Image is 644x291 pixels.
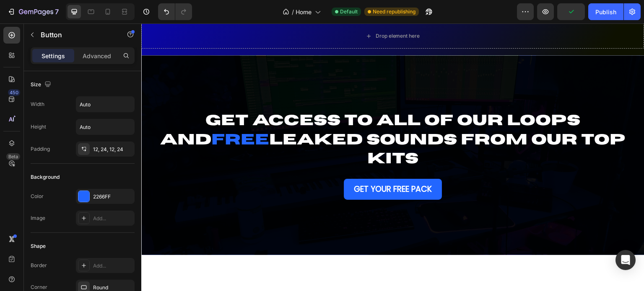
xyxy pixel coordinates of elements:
div: Border [31,262,47,269]
div: Size [31,79,53,90]
button: Publish [588,3,623,20]
div: Color [31,193,44,200]
div: Open Intercom Messenger [615,250,636,270]
div: 12, 24, 12, 24 [93,146,132,153]
p: Button [41,30,112,40]
div: Add... [93,215,132,222]
p: Settings [42,52,65,60]
button: 7 [3,3,62,20]
span: / [292,8,294,16]
div: Padding [31,145,50,153]
div: Shape [31,242,46,250]
div: 2266FF [93,193,132,201]
strong: GET YOUR FREE PACK [213,160,291,171]
div: Add... [93,262,132,270]
div: Width [31,100,44,108]
div: Image [31,214,45,222]
div: Beta [6,153,20,160]
span: Need republishing [373,8,415,15]
span: Home [296,8,312,16]
div: Publish [595,8,616,16]
div: Background [31,173,60,181]
p: 7 [55,7,59,17]
div: 450 [8,89,20,96]
div: Undo/Redo [158,3,192,20]
a: GET YOUR FREE PACK [203,155,301,176]
input: Auto [76,97,134,112]
div: Corner [31,283,47,291]
p: Advanced [83,52,111,60]
span: Default [340,8,358,15]
input: Auto [76,119,134,134]
iframe: Design area [141,23,644,291]
div: Height [31,123,46,131]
